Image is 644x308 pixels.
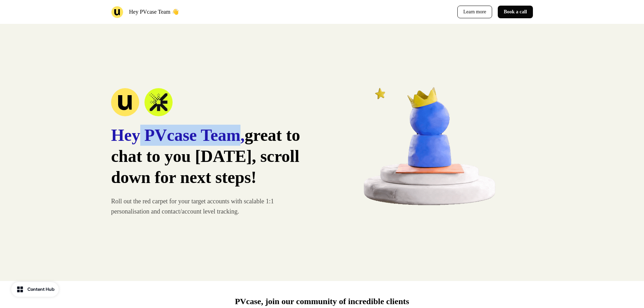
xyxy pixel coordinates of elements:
[111,125,312,188] p: great to chat to you [DATE], scroll down for next steps!
[27,286,54,293] div: Content Hub
[457,6,492,18] a: Learn more
[11,282,59,297] button: Content Hub
[235,295,409,308] p: PVcase, join our community of incredible clients
[111,126,245,144] span: Hey PVcase Team,
[129,8,179,16] p: Hey PVcase Team 👋
[498,6,533,18] a: Book a call
[111,196,312,217] p: Roll out the red carpet for your target accounts with scalable 1:1 personalisation and contact/ac...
